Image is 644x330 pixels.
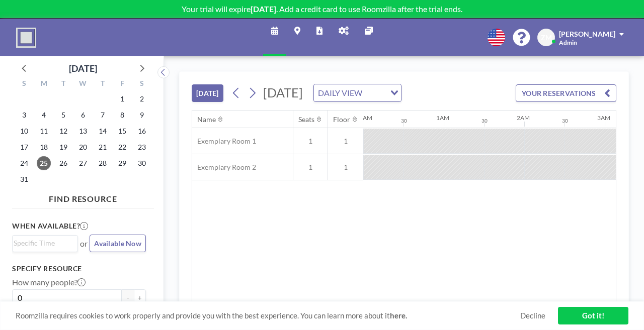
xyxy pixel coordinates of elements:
[12,190,154,204] h4: FIND RESOURCE
[298,115,314,124] div: Seats
[135,124,149,138] span: Saturday, August 16, 2025
[76,156,90,170] span: Wednesday, August 27, 2025
[56,140,70,154] span: Tuesday, August 19, 2025
[80,239,88,249] span: or
[76,108,90,122] span: Wednesday, August 6, 2025
[316,86,364,99] span: DAILY VIEW
[69,61,97,75] div: [DATE]
[16,311,520,320] span: Roomzilla requires cookies to work properly and provide you with the best experience. You can lea...
[559,30,615,38] span: [PERSON_NAME]
[15,78,34,91] div: S
[14,238,72,249] input: Search for option
[263,85,303,100] span: [DATE]
[135,156,149,170] span: Saturday, August 30, 2025
[401,118,407,124] div: 30
[132,78,151,91] div: S
[13,236,77,251] div: Search for option
[390,311,407,320] a: here.
[73,78,93,91] div: W
[93,78,112,91] div: T
[559,39,577,46] span: Admin
[328,163,363,172] span: 1
[115,92,129,106] span: Friday, August 1, 2025
[17,156,31,170] span: Sunday, August 24, 2025
[135,92,149,106] span: Saturday, August 2, 2025
[37,156,51,170] span: Monday, August 25, 2025
[516,84,616,102] button: YOUR RESERVATIONS
[115,108,129,122] span: Friday, August 8, 2025
[562,118,568,124] div: 30
[37,124,51,138] span: Monday, August 11, 2025
[56,124,70,138] span: Tuesday, August 12, 2025
[17,172,31,186] span: Sunday, August 31, 2025
[96,156,110,170] span: Thursday, August 28, 2025
[17,108,31,122] span: Sunday, August 3, 2025
[12,264,146,273] h3: Specify resource
[597,114,610,122] div: 3AM
[115,140,129,154] span: Friday, August 22, 2025
[436,114,449,122] div: 1AM
[558,307,628,324] a: Got it!
[56,156,70,170] span: Tuesday, August 26, 2025
[192,163,256,172] span: Exemplary Room 2
[112,78,132,91] div: F
[96,140,110,154] span: Thursday, August 21, 2025
[192,137,256,146] span: Exemplary Room 1
[481,118,488,124] div: 30
[197,115,216,124] div: Name
[37,108,51,122] span: Monday, August 4, 2025
[135,140,149,154] span: Saturday, August 23, 2025
[314,84,401,101] div: Search for option
[122,289,134,306] button: -
[134,289,146,306] button: +
[328,137,363,146] span: 1
[135,108,149,122] span: Saturday, August 9, 2025
[96,124,110,138] span: Thursday, August 14, 2025
[76,140,90,154] span: Wednesday, August 20, 2025
[356,114,372,122] div: 12AM
[517,114,530,122] div: 2AM
[293,163,328,172] span: 1
[365,86,384,99] input: Search for option
[541,33,552,42] span: ZM
[115,156,129,170] span: Friday, August 29, 2025
[333,115,350,124] div: Floor
[56,108,70,122] span: Tuesday, August 5, 2025
[54,78,73,91] div: T
[34,78,54,91] div: M
[17,124,31,138] span: Sunday, August 10, 2025
[12,277,86,287] label: How many people?
[293,137,328,146] span: 1
[192,84,223,102] button: [DATE]
[96,108,110,122] span: Thursday, August 7, 2025
[76,124,90,138] span: Wednesday, August 13, 2025
[251,4,276,14] b: [DATE]
[37,140,51,154] span: Monday, August 18, 2025
[90,235,146,252] button: Available Now
[520,311,545,320] a: Decline
[115,124,129,138] span: Friday, August 15, 2025
[16,28,36,48] img: organization-logo
[94,239,141,248] span: Available Now
[17,140,31,154] span: Sunday, August 17, 2025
